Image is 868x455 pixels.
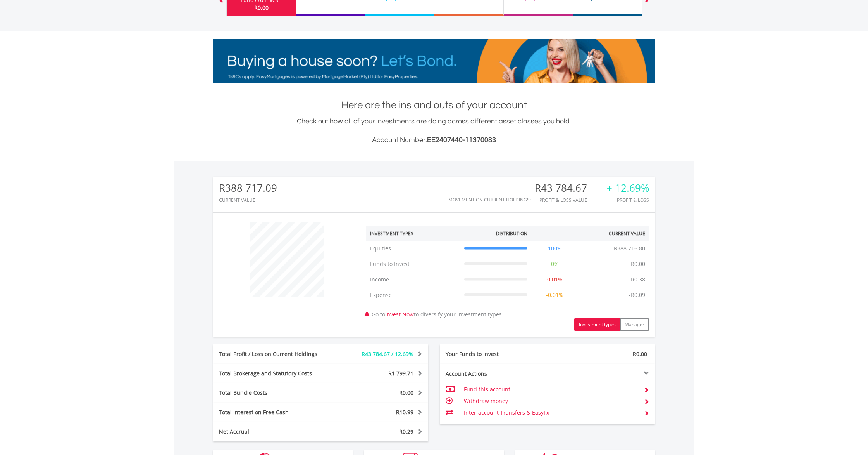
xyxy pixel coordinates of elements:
[385,311,414,318] a: Invest Now
[366,241,460,256] td: Equities
[440,350,548,358] div: Your Funds to Invest
[362,350,413,358] span: R43 784.67 / 12.69%
[388,370,413,377] span: R1 799.71
[574,318,620,331] button: Investment types
[578,226,649,241] th: Current Value
[427,136,496,144] span: EE2407440-11370083
[496,230,527,237] div: Distribution
[366,272,460,287] td: Income
[360,219,655,331] div: Go to to diversify your investment types.
[219,198,277,203] div: CURRENT VALUE
[610,241,649,256] td: R388 716.80
[440,370,548,378] div: Account Actions
[531,256,579,272] td: 0%
[464,395,638,407] td: Withdraw money
[219,182,277,194] div: R388 717.09
[464,407,638,419] td: Inter-account Transfers & EasyFx
[448,197,531,202] div: Movement on Current Holdings:
[620,318,649,331] button: Manager
[213,39,655,83] img: EasyMortage Promotion Banner
[213,389,339,397] div: Total Bundle Costs
[213,428,339,436] div: Net Accrual
[366,226,460,241] th: Investment Types
[396,408,413,416] span: R10.99
[213,135,655,146] h3: Account Number:
[535,198,597,203] div: Profit & Loss Value
[606,198,649,203] div: Profit & Loss
[625,287,649,303] td: -R0.09
[531,287,579,303] td: -0.01%
[213,116,655,146] div: Check out how all of your investments are doing across different asset classes you hold.
[213,98,655,112] h1: Here are the ins and outs of your account
[213,408,339,416] div: Total Interest on Free Cash
[606,182,649,194] div: + 12.69%
[213,350,339,358] div: Total Profit / Loss on Current Holdings
[254,4,269,11] span: R0.00
[531,241,579,256] td: 100%
[627,272,649,287] td: R0.38
[627,256,649,272] td: R0.00
[366,256,460,272] td: Funds to Invest
[366,287,460,303] td: Expense
[535,182,597,194] div: R43 784.67
[531,272,579,287] td: 0.01%
[399,389,413,396] span: R0.00
[399,428,413,435] span: R0.29
[464,384,638,395] td: Fund this account
[213,370,339,377] div: Total Brokerage and Statutory Costs
[633,350,647,358] span: R0.00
